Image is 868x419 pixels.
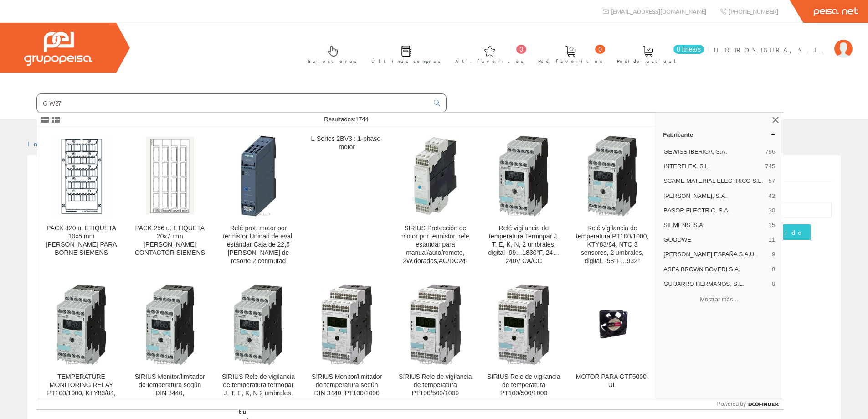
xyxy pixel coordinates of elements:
[303,128,391,276] a: L-Series 2BV3 : 1-phase-motor
[575,224,649,265] div: Relé vigilancia de temperatura PT100/1000, KTY83/84, NTC 3 sensores, 2 umbrales, digital, -58°F…932°
[498,284,550,366] img: SIRIUS Rele de vigilancia de temperatura PT100/500/1000 KTY83/84, NTC 2 umbrales, digital -50~C - 50
[498,135,549,217] img: Relé vigilancia de temperatura Termopar J, T, E, K, N, 2 umbrales, digital -99…1830°F, 24…240V CA/CC
[391,128,479,276] a: SIRIUS Protección de motor por termistor, rele estandar para manual/auto/remoto, 2W,dorados,AC/DC...
[355,116,369,123] span: 1744
[663,221,765,229] span: SIEMENS, S.A.
[324,116,369,123] span: Resultados:
[772,250,775,259] span: 9
[663,192,765,200] span: [PERSON_NAME], S.A.
[126,128,214,276] a: PACK 256 u. ETIQUETA 20x7 mm BLANCA CONTACTOR SIEMENS PACK 256 u. ETIQUETA 20x7 mm [PERSON_NAME] ...
[133,224,206,257] div: PACK 256 u. ETIQUETA 20x7 mm [PERSON_NAME] CONTACTOR SIEMENS
[24,32,92,66] img: Grupo Peisa
[143,135,197,217] img: PACK 256 u. ETIQUETA 20x7 mm BLANCA CONTACTOR SIEMENS
[656,127,783,142] a: Fabricante
[663,250,768,259] span: [PERSON_NAME] ESPAÑA S.A.U.
[399,224,472,265] div: SIRIUS Protección de motor por termistor, rele estandar para manual/auto/remoto, 2W,dorados,AC/DC24-
[37,128,125,276] a: PACK 420 u. ETIQUETA 10x5 mm BLANCA PARA BORNE SIEMENS PACK 420 u. ETIQUETA 10x5 mm [PERSON_NAME]...
[56,284,107,366] img: TEMPERATURE MONITORING RELAY PT100/1000, KTY83/84, NTC 2 THRESHOLD VALUES, DIGITAL -58 DEGR.F TO 932
[362,38,446,69] a: Últimas compras
[769,177,775,185] span: 57
[587,135,637,217] img: Relé vigilancia de temperatura PT100/1000, KTY83/84, NTC 3 sensores, 2 umbrales, digital, -58°F…932°
[371,57,441,66] span: Últimas compras
[37,94,428,112] input: Buscar ...
[45,224,118,257] div: PACK 420 u. ETIQUETA 10x5 mm [PERSON_NAME] PARA BORNE SIEMENS
[409,284,461,366] img: SIRIUS Rele de vigilancia de temperatura PT100/500/1000 KTY83/84, NTC 3 SENSORES, 2 umbrales, digita
[321,284,373,366] img: SIRIUS Monitor/limitador de temperatura según DIN 3440, PT100/1000 KTY83/84, NTC, 2 umbrales, digita
[663,265,768,274] span: ASEA BROWN BOVERI S.A.
[412,135,458,217] img: SIRIUS Protección de motor por termistor, rele estandar para manual/auto/remoto, 2W,dorados,AC/DC24-
[455,57,524,66] span: Art. favoritos
[50,135,113,217] img: PACK 420 u. ETIQUETA 10x5 mm BLANCA PARA BORNE SIEMENS
[765,148,776,156] span: 796
[233,284,284,366] img: SIRIUS Rele de vigilancia de temperatura termopar J, T, E, K, N 2 umbrales, digital -99~C - 999~C, 2
[538,57,603,66] span: Ped. favoritos
[772,280,775,288] span: 8
[663,177,765,185] span: SCAME MATERIAL ELECTRICO S.L.
[575,373,649,389] div: MOTOR PARA GTF5000-UL
[769,207,775,215] span: 30
[659,292,779,307] button: Mostrar más…
[617,57,679,66] span: Pedido actual
[769,221,775,229] span: 15
[769,236,775,244] span: 11
[145,284,195,366] img: SIRIUS Monitor/limitador de temperatura según DIN 3440, termopar J,K,T,E,N,S,R,B, 2 umbrales, digita
[729,7,778,15] span: [PHONE_NUMBER]
[568,128,656,276] a: Relé vigilancia de temperatura PT100/1000, KTY83/84, NTC 3 sensores, 2 umbrales, digital, -58°F…9...
[765,162,776,171] span: 745
[221,224,295,265] div: Relé prot. motor por termistor Unidad de eval. estándar Caja de 22,5 [PERSON_NAME] de resorte 2 c...
[310,373,384,414] div: SIRIUS Monitor/limitador de temperatura según DIN 3440, PT100/1000 KTY83/84, NTC, 2 umbrales, digita
[663,148,761,156] span: GEWISS IBERICA, S.A.
[663,162,761,171] span: INTERFLEX, S.L.
[769,192,775,200] span: 42
[714,45,830,54] span: ELECTROSEGURA, S.L.
[575,288,649,362] img: MOTOR PARA GTF5000-UL
[310,135,384,151] div: L-Series 2BV3 : 1-phase-motor
[611,7,706,15] span: [EMAIL_ADDRESS][DOMAIN_NAME]
[717,400,746,408] span: Powered by
[663,207,765,215] span: BASOR ELECTRIC, S.A.
[772,265,775,274] span: 8
[608,38,706,69] a: 0 línea/s Pedido actual
[595,45,605,54] span: 0
[214,128,302,276] a: Relé prot. motor por termistor Unidad de eval. estándar Caja de 22,5 mm Bornes de resorte 2 conmu...
[663,280,768,288] span: GUIJARRO HERMANOS, S.L.
[221,373,295,406] div: SIRIUS Rele de vigilancia de temperatura termopar J, T, E, K, N 2 umbrales, digital -99~C - 999~C, 2
[27,140,66,148] a: Inicio
[299,38,362,69] a: Selectores
[714,38,853,47] a: ELECTROSEGURA, S.L.
[663,236,765,244] span: GOODWE
[516,45,526,54] span: 0
[487,224,560,265] div: Relé vigilancia de temperatura Termopar J, T, E, K, N, 2 umbrales, digital -99…1830°F, 24…240V CA/CC
[240,135,277,217] img: Relé prot. motor por termistor Unidad de eval. estándar Caja de 22,5 mm Bornes de resorte 2 conmutad
[717,398,783,409] a: Powered by
[673,45,704,54] span: 0 línea/s
[480,128,568,276] a: Relé vigilancia de temperatura Termopar J, T, E, K, N, 2 umbrales, digital -99…1830°F, 24…240V CA...
[308,57,357,66] span: Selectores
